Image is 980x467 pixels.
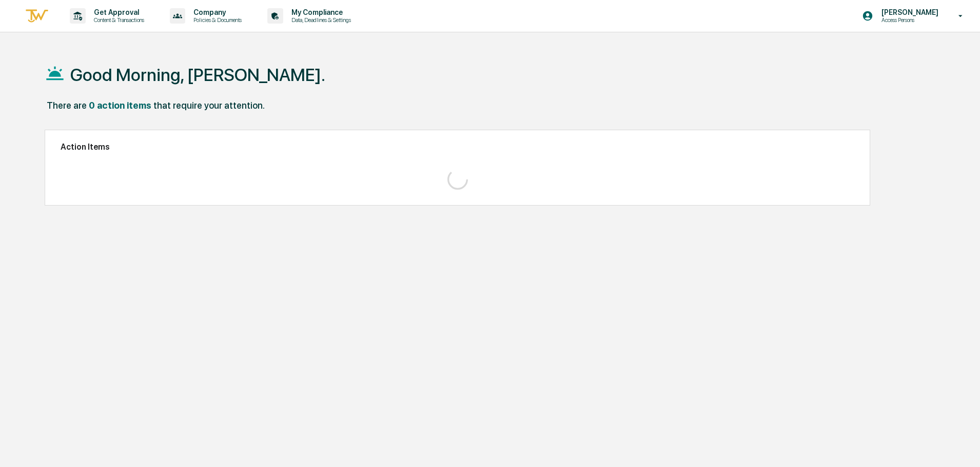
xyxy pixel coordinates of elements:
[47,100,87,111] div: There are
[86,16,149,24] p: Content & Transactions
[185,8,247,16] p: Company
[89,100,151,111] div: 0 action items
[185,16,247,24] p: Policies & Documents
[25,8,49,25] img: logo
[86,8,149,16] p: Get Approval
[153,100,265,111] div: that require your attention.
[873,16,944,24] p: Access Persons
[61,142,854,152] h2: Action Items
[70,65,325,85] h1: Good Morning, [PERSON_NAME].
[283,16,356,24] p: Data, Deadlines & Settings
[873,8,944,16] p: [PERSON_NAME]
[283,8,356,16] p: My Compliance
